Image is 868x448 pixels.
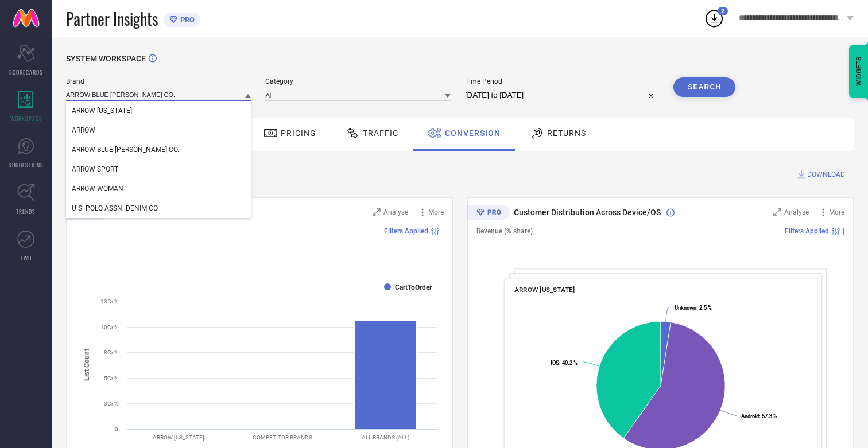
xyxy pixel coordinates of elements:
[550,360,577,366] text: : 40.2 %
[721,7,724,15] span: 2
[445,128,501,138] span: Conversion
[72,165,118,173] span: ARROW SPORT
[100,298,118,305] text: 13Cr %
[66,120,251,140] div: ARROW
[83,349,91,381] tspan: List Count
[9,161,44,169] span: SUGGESTIONS
[843,227,844,235] span: |
[784,208,809,216] span: Analyse
[674,305,696,311] tspan: Unknown
[281,128,316,138] span: Pricing
[253,434,312,441] text: COMPETITOR BRANDS
[16,207,36,216] span: TRENDS
[465,88,659,102] input: Select time period
[66,140,251,159] div: ARROW BLUE JEAN CO.
[741,413,777,419] text: : 57.3 %
[373,208,381,216] svg: Zoom
[550,360,559,366] tspan: IOS
[741,413,759,419] tspan: Android
[265,77,450,85] span: Category
[467,205,510,222] div: Premium
[514,208,661,217] span: Customer Distribution Across Device/OS
[66,198,251,218] div: U.S. POLO ASSN. DENIM CO.
[72,126,95,134] span: ARROW
[9,68,43,76] span: SCORECARDS
[104,400,118,407] text: 3Cr %
[66,101,251,120] div: ARROW NEW YORK
[177,15,195,24] span: PRO
[66,159,251,179] div: ARROW SPORT
[21,254,32,262] span: FWD
[673,77,735,97] button: Search
[442,227,444,235] span: |
[395,283,432,291] text: CartToOrder
[476,227,533,235] span: Revenue (% share)
[66,7,158,30] span: Partner Insights
[514,286,574,294] span: ARROW [US_STATE]
[362,434,409,441] text: ALL BRANDS (ALL)
[384,227,428,235] span: Filters Applied
[10,114,42,123] span: WORKSPACE
[465,77,659,85] span: Time Period
[66,54,146,63] span: SYSTEM WORKSPACE
[72,146,179,154] span: ARROW BLUE [PERSON_NAME] CO.
[153,434,204,441] text: ARROW [US_STATE]
[100,324,118,330] text: 10Cr %
[807,169,845,180] span: DOWNLOAD
[829,208,844,216] span: More
[674,305,711,311] text: : 2.5 %
[363,128,398,138] span: Traffic
[547,128,586,138] span: Returns
[773,208,781,216] svg: Zoom
[72,185,123,193] span: ARROW WOMAN
[72,107,132,115] span: ARROW [US_STATE]
[66,179,251,198] div: ARROW WOMAN
[785,227,829,235] span: Filters Applied
[104,349,118,356] text: 8Cr %
[704,8,724,29] div: Open download list
[104,375,118,381] text: 5Cr %
[115,426,118,433] text: 0
[383,208,408,216] span: Analyse
[72,204,159,212] span: U.S. POLO ASSN. DENIM CO.
[428,208,444,216] span: More
[66,77,251,85] span: Brand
